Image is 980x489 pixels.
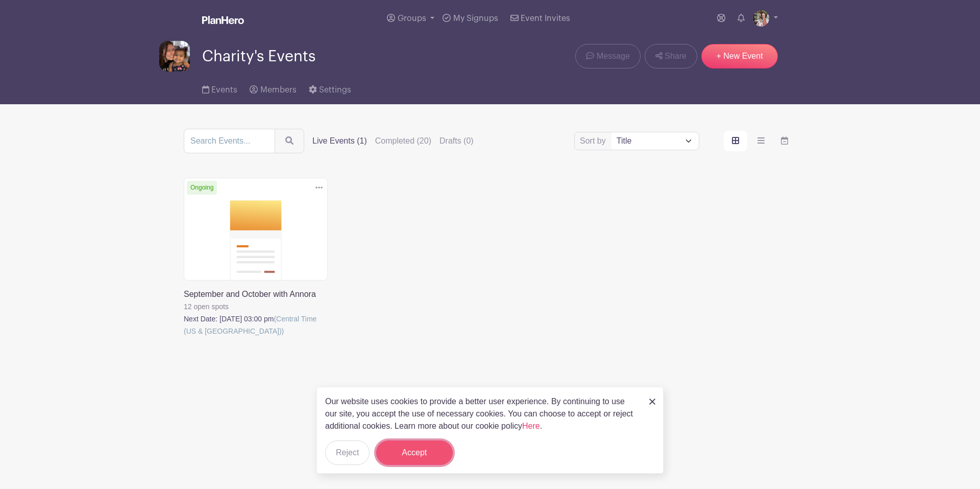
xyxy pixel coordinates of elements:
span: Settings [319,86,351,94]
input: Search Events... [184,129,275,153]
img: close_button-5f87c8562297e5c2d7936805f587ecaba9071eb48480494691a3f1689db116b3.svg [649,399,655,405]
a: Settings [309,72,351,104]
span: Groups [398,14,426,22]
label: Drafts (0) [439,135,474,147]
img: IMG_1767.jpeg [159,41,190,72]
img: logo_white-6c42ec7e38ccf1d336a20a19083b03d10ae64f83f12c07503d8b9e83406b4c7d.svg [202,16,244,24]
a: Here [522,422,540,430]
span: Message [597,50,630,62]
span: Events [211,86,237,94]
label: Completed (20) [375,135,431,147]
a: Events [202,72,237,104]
label: Live Events (1) [312,135,367,147]
a: Share [645,44,697,68]
div: order and view [724,131,796,151]
span: Members [260,86,297,94]
button: Reject [325,440,370,465]
button: Accept [376,440,453,465]
label: Sort by [580,135,609,147]
span: Event Invites [521,14,570,22]
a: Members [250,72,296,104]
div: filters [312,135,482,147]
a: Message [575,44,640,68]
a: + New Event [701,44,778,68]
img: 2D9E7793-2FB3-4991-8B6A-AACF7A97B1E4.jpeg [753,10,769,27]
p: Our website uses cookies to provide a better user experience. By continuing to use our site, you ... [325,395,639,432]
span: My Signups [453,14,498,22]
span: Share [665,50,687,62]
span: Charity's Events [202,48,315,65]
